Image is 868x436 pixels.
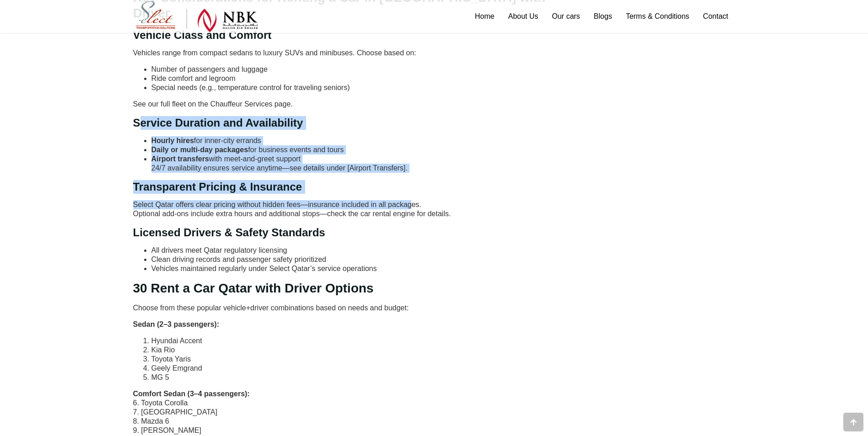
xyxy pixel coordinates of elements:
li: Hyundai Accent [151,336,579,346]
p: Vehicles range from compact sedans to luxury SUVs and minibuses. Choose based on: [133,48,579,58]
strong: Airport transfers [151,155,209,163]
strong: Sedan (2–3 passengers): [133,320,220,328]
strong: Service Duration and Availability [133,117,303,129]
strong: Licensed Drivers & Safety Standards [133,226,325,239]
strong: 30 Rent a Car Qatar with Driver Options [133,281,374,295]
li: All drivers meet Qatar regulatory licensing [151,246,579,255]
li: with meet-and-greet support 24/7 availability ensures service anytime—see details under [Airport ... [151,154,579,173]
strong: Hourly hires [151,137,194,144]
li: Vehicles maintained regularly under Select Qatar’s service operations [151,264,579,273]
li: for inner-city errands [151,136,579,145]
li: for business events and tours [151,145,579,154]
img: Select Rent a Car [135,1,258,32]
p: Select Qatar offers clear pricing without hidden fees—insurance included in all packages. Optiona... [133,200,579,218]
li: Ride comfort and legroom [151,74,579,83]
li: Geely Emgrand [151,364,579,373]
li: Special needs (e.g., temperature control for traveling seniors) [151,83,579,92]
strong: Transparent Pricing & Insurance [133,181,302,193]
li: Clean driving records and passenger safety prioritized [151,255,579,264]
strong: Vehicle Class and Comfort [133,29,272,41]
li: MG 5 [151,373,579,382]
p: Choose from these popular vehicle+driver combinations based on needs and budget: [133,303,579,313]
div: Go to top [843,413,863,431]
li: Number of passengers and luggage [151,65,579,74]
li: Kia Rio [151,346,579,355]
li: Toyota Yaris [151,355,579,364]
strong: Comfort Sedan (3–4 passengers): [133,390,250,398]
p: See our full fleet on the Chauffeur Services page. [133,100,579,109]
strong: Daily or multi-day packages [151,146,248,154]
